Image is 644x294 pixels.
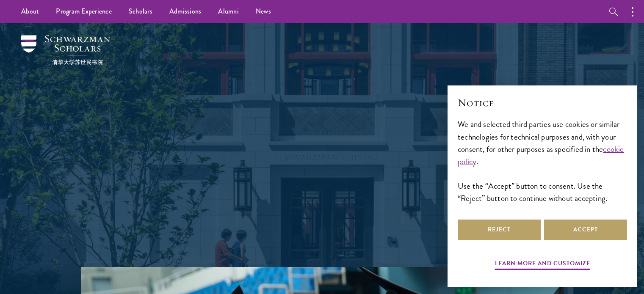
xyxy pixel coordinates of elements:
[21,35,110,65] img: Schwarzman Scholars
[458,96,627,110] h2: Notice
[458,220,541,240] button: Reject
[458,118,627,204] div: We and selected third parties use cookies or similar technologies for technical purposes and, wit...
[495,258,590,271] button: Learn more and customize
[544,220,627,240] button: Accept
[458,143,624,168] a: cookie policy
